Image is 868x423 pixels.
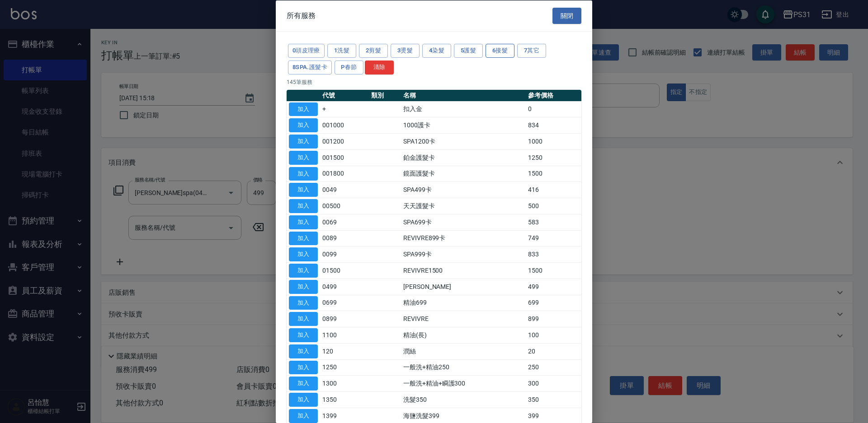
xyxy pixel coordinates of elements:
td: 一般洗+精油250 [401,359,526,376]
td: 0699 [320,295,369,311]
td: 899 [526,311,581,327]
td: 1500 [526,166,581,182]
td: 潤絲 [401,343,526,359]
td: 1000 [526,133,581,149]
td: 鉑金護髮卡 [401,149,526,166]
td: 583 [526,214,581,230]
td: 一般洗+精油+瞬護300 [401,375,526,391]
button: 加入 [289,264,318,278]
button: 1洗髮 [327,44,356,58]
button: 清除 [365,60,394,74]
button: 4染髮 [422,44,451,58]
td: 833 [526,246,581,262]
button: P春節 [335,60,363,74]
th: 類別 [369,89,401,101]
td: 416 [526,181,581,198]
td: 120 [320,343,369,359]
td: 1300 [320,375,369,391]
td: 1250 [320,359,369,376]
button: 加入 [289,279,318,293]
button: 加入 [289,118,318,132]
td: 洗髮350 [401,391,526,408]
td: 1250 [526,149,581,166]
button: 加入 [289,231,318,245]
td: SPA699卡 [401,214,526,230]
button: 加入 [289,167,318,181]
td: 00500 [320,198,369,214]
td: 834 [526,117,581,133]
button: 加入 [289,102,318,116]
td: 749 [526,230,581,246]
td: 001500 [320,149,369,166]
button: 加入 [289,393,318,407]
td: 0099 [320,246,369,262]
button: 加入 [289,247,318,261]
td: 1350 [320,391,369,408]
td: 扣入金 [401,101,526,117]
td: 精油699 [401,295,526,311]
td: 100 [526,327,581,343]
td: 1000護卡 [401,117,526,133]
button: 加入 [289,312,318,326]
td: 250 [526,359,581,376]
button: 6接髮 [486,44,514,58]
td: 500 [526,198,581,214]
td: 鏡面護髮卡 [401,166,526,182]
td: 20 [526,343,581,359]
button: 關閉 [552,7,581,24]
button: 5護髮 [454,44,483,58]
button: 加入 [289,183,318,197]
td: 1500 [526,262,581,279]
td: 699 [526,295,581,311]
button: 加入 [289,135,318,149]
button: 2剪髮 [359,44,388,58]
td: 精油(長) [401,327,526,343]
p: 145 筆服務 [287,78,581,86]
td: 0499 [320,279,369,295]
button: 加入 [289,199,318,213]
td: + [320,101,369,117]
button: 8SPA.護髮卡 [288,60,332,74]
td: SPA499卡 [401,181,526,198]
td: 0089 [320,230,369,246]
td: REVIVRE899卡 [401,230,526,246]
th: 參考價格 [526,89,581,101]
td: 001000 [320,117,369,133]
td: [PERSON_NAME] [401,279,526,295]
button: 加入 [289,409,318,423]
td: 0 [526,101,581,117]
button: 加入 [289,296,318,310]
td: REVIVRE [401,311,526,327]
th: 名稱 [401,89,526,101]
td: 499 [526,279,581,295]
td: 300 [526,375,581,391]
td: 0049 [320,181,369,198]
td: SPA999卡 [401,246,526,262]
td: 天天護髮卡 [401,198,526,214]
td: SPA1200卡 [401,133,526,149]
button: 加入 [289,215,318,229]
td: 1100 [320,327,369,343]
button: 3燙髮 [391,44,420,58]
button: 0頭皮理療 [288,44,325,58]
button: 加入 [289,150,318,164]
button: 加入 [289,344,318,358]
button: 加入 [289,360,318,374]
td: REVIVRE1500 [401,262,526,279]
td: 001200 [320,133,369,149]
td: 350 [526,391,581,408]
button: 7其它 [517,44,546,58]
td: 0069 [320,214,369,230]
button: 加入 [289,377,318,390]
th: 代號 [320,89,369,101]
td: 01500 [320,262,369,279]
span: 所有服務 [287,11,316,20]
td: 0899 [320,311,369,327]
button: 加入 [289,328,318,342]
td: 001800 [320,166,369,182]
